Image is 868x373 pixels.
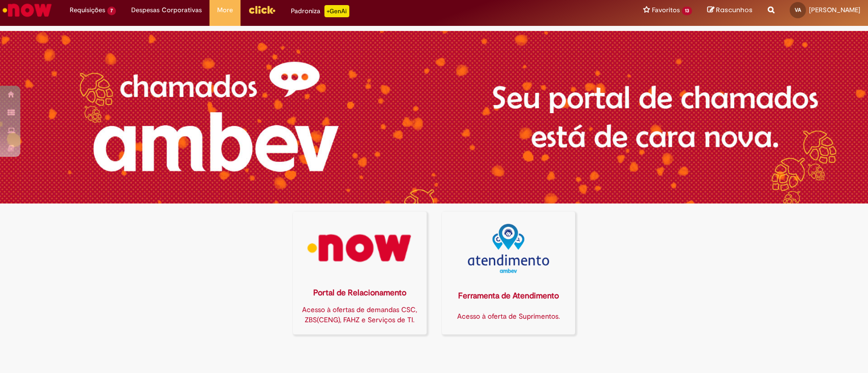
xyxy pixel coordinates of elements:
[795,7,801,13] span: VA
[652,5,680,15] span: Favoritos
[293,212,427,335] a: Portal de Relacionamento Acesso à ofertas de demandas CSC, ZBS(CENG), FAHZ e Serviços de TI.
[716,5,753,15] span: Rascunhos
[448,290,570,302] div: Ferramenta de Atendimento
[442,212,576,335] a: Ferramenta de Atendimento Acesso à oferta de Suprimentos.
[107,7,116,15] span: 7
[324,5,349,17] p: +GenAi
[131,5,202,15] span: Despesas Corporativas
[299,287,421,299] div: Portal de Relacionamento
[682,7,692,15] span: 13
[448,311,570,321] div: Acesso à oferta de Suprimentos.
[217,5,233,15] span: More
[291,5,349,17] div: Padroniza
[707,6,753,15] a: Rascunhos
[300,224,420,273] img: logo_now.png
[248,2,276,17] img: click_logo_yellow_360x200.png
[809,6,860,14] span: [PERSON_NAME]
[468,224,549,273] img: logo_atentdimento.png
[299,304,421,325] div: Acesso à ofertas de demandas CSC, ZBS(CENG), FAHZ e Serviços de TI.
[70,5,105,15] span: Requisições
